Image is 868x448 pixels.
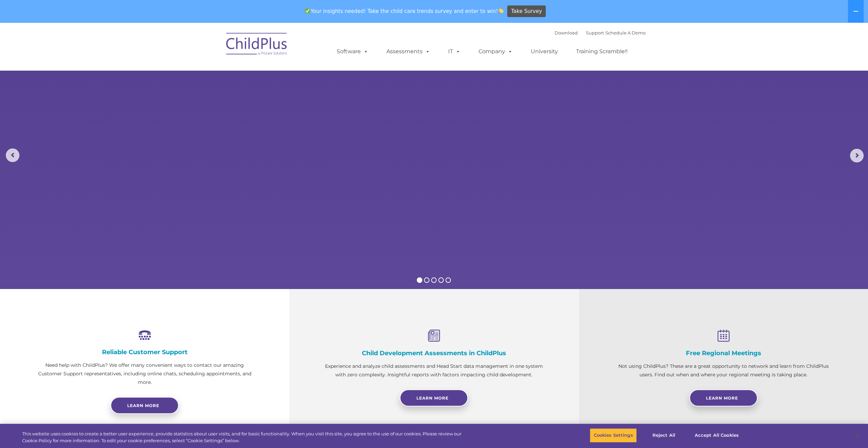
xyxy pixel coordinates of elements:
[95,45,116,50] span: Last name
[305,8,310,13] img: ✅
[507,5,546,17] a: Take Survey
[643,428,685,443] button: Reject All
[441,45,467,58] a: IT
[330,45,375,58] a: Software
[34,361,255,387] p: Need help with ChildPlus? We offer many convenient ways to contact our amazing Customer Support r...
[302,4,506,18] span: Your insights needed! Take the child care trends survey and enter to win!
[511,5,542,17] span: Take Survey
[323,362,544,379] p: Experience and analyze child assessments and Head Start data management in one system with zero c...
[472,45,519,58] a: Company
[605,30,646,35] a: Schedule A Demo
[95,73,124,78] span: Phone number
[689,389,757,406] a: Learn More
[706,395,738,401] span: Learn More
[691,428,742,443] button: Accept All Cookies
[22,431,477,444] div: This website uses cookies to create a better user experience, provide statistics about user visit...
[524,45,565,58] a: University
[223,28,291,62] img: ChildPlus by Procare Solutions
[416,395,448,401] span: Learn More
[613,362,834,379] p: Not using ChildPlus? These are a great opportunity to network and learn from ChildPlus users. Fin...
[569,45,634,58] a: Training Scramble!!
[498,8,503,13] img: 👏
[400,389,468,406] a: Learn More
[555,30,578,35] a: Download
[586,30,604,35] a: Support
[323,349,544,357] h4: Child Development Assessments in ChildPlus
[850,428,865,443] button: Close
[34,348,255,356] h4: Reliable Customer Support
[111,397,179,414] a: Learn more
[555,30,646,35] font: |
[590,428,636,443] button: Cookies Settings
[613,349,834,357] h4: Free Regional Meetings
[380,45,437,58] a: Assessments
[127,403,159,408] span: Learn more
